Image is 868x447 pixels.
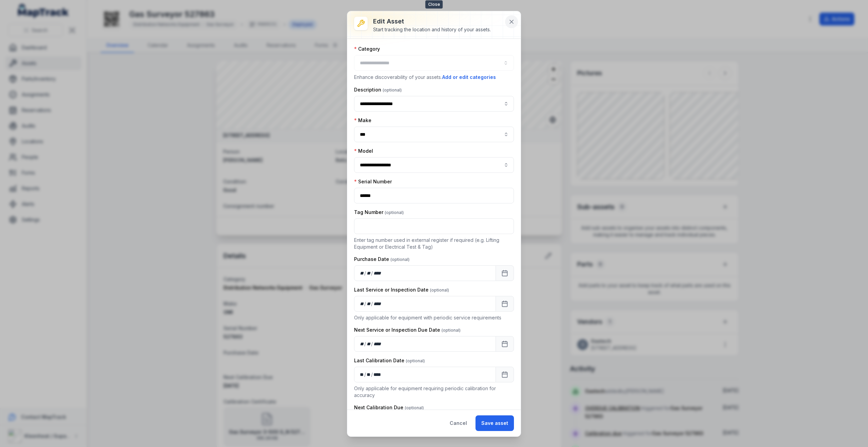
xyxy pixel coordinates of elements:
[354,209,404,216] label: Tag Number
[354,256,410,263] label: Purchase Date
[367,341,371,347] div: month,
[373,371,382,378] div: year,
[364,270,367,277] div: /
[360,300,364,307] div: day,
[475,415,514,431] button: Save asset
[360,270,364,277] div: day,
[354,357,425,364] label: Last Calibration Date
[360,371,364,378] div: day,
[354,314,514,321] p: Only applicable for equipment with periodic service requirements
[371,270,373,277] div: /
[354,86,402,93] label: Description
[373,300,382,307] div: year,
[373,270,382,277] div: year,
[354,73,514,81] p: Enhance discoverability of your assets.
[371,300,373,307] div: /
[360,341,364,347] div: day,
[371,371,373,378] div: /
[354,157,514,173] input: asset-edit:cf[5827e389-34f9-4b46-9346-a02c2bfa3a05]-label
[496,336,514,352] button: Calendar
[354,404,424,411] label: Next Calibration Due
[442,73,496,81] button: Add or edit categories
[354,327,461,333] label: Next Service or Inspection Due Date
[496,296,514,312] button: Calendar
[373,341,382,347] div: year,
[367,270,371,277] div: month,
[371,341,373,347] div: /
[367,300,371,307] div: month,
[354,286,449,293] label: Last Service or Inspection Date
[354,385,514,399] p: Only applicable for equipment requiring periodic calibration for accuracy
[364,341,367,347] div: /
[496,367,514,382] button: Calendar
[364,371,367,378] div: /
[425,0,443,9] span: Close
[373,26,491,33] div: Start tracking the location and history of your assets.
[364,300,367,307] div: /
[354,148,373,154] label: Model
[367,371,371,378] div: month,
[354,46,380,52] label: Category
[354,127,514,142] input: asset-edit:cf[8d30bdcc-ee20-45c2-b158-112416eb6043]-label
[496,265,514,281] button: Calendar
[444,415,473,431] button: Cancel
[354,117,371,124] label: Make
[354,237,514,250] p: Enter tag number used in external register if required (e.g. Lifting Equipment or Electrical Test...
[373,17,491,26] h3: Edit asset
[354,178,392,185] label: Serial Number
[354,96,514,112] input: asset-edit:description-label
